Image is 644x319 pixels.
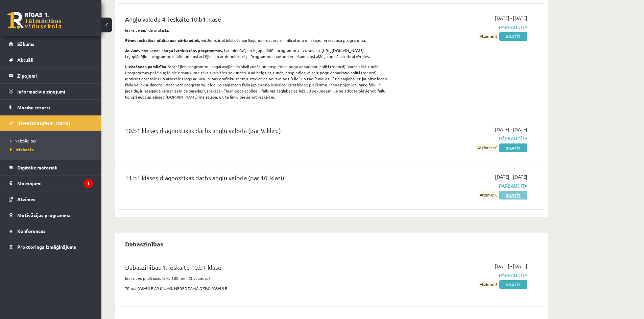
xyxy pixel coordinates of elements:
[125,275,390,281] p: Ieskaites pildīšanas laiks 180 min. (3 stundas)
[17,176,93,191] legend: Maksājumi
[9,100,93,115] a: Mācību resursi
[125,126,390,138] div: 10.b1 klases diagnostikas darbs angļu valodā (par 9. klasi)
[125,47,390,59] p: , tad piedāvājam lejupielādēt programmu - Wavosaur [URL][DOMAIN_NAME] - Lejuplādējiet programmas ...
[9,115,93,131] a: [DEMOGRAPHIC_DATA]
[479,281,498,288] span: Atzīme: 8
[499,32,527,41] a: Skatīt
[479,191,498,198] span: Atzīme: 8
[495,15,527,22] span: [DATE] - [DATE]
[9,52,93,68] a: Aktuāli
[125,63,390,100] p: Startējiet programmu, sagatavojieties skaļi runāt un nospiediet pogu ar sarkanu aplīti (record). ...
[9,160,93,175] a: Digitālie materiāli
[125,15,390,27] div: Angļu valoda 4. ieskaite 10.b1 klase
[17,120,70,126] span: [DEMOGRAPHIC_DATA]
[400,182,527,189] span: Pārbaudīta
[9,191,93,207] a: Atzīmes
[17,228,46,234] span: Konferences
[10,147,95,153] a: Izlabotās
[17,41,34,47] span: Sākums
[9,176,93,191] a: Maksājumi1
[17,212,71,218] span: Motivācijas programma
[9,239,93,255] a: Proktoringa izmēģinājums
[495,126,527,133] span: [DATE] - [DATE]
[118,236,170,252] h2: Dabaszinības
[17,104,50,110] span: Mācību resursi
[9,84,93,99] a: Informatīvie ziņojumi
[17,57,33,63] span: Aktuāli
[476,144,498,151] span: Atzīme: 10
[9,223,93,239] a: Konferences
[9,36,93,52] a: Sākums
[479,33,498,40] span: Atzīme: 8
[17,84,93,99] legend: Informatīvie ziņojumi
[17,68,93,83] legend: Ziņojumi
[9,207,93,223] a: Motivācijas programma
[7,12,62,29] a: Rīgas 1. Tālmācības vidusskola
[495,173,527,180] span: [DATE] - [DATE]
[400,24,527,31] span: Pārbaudīta
[17,244,76,250] span: Proktoringa izmēģinājums
[400,272,527,279] span: Pārbaudīta
[9,68,93,83] a: Ziņojumi
[125,173,390,186] div: 11.b1 klases diagnostikas darbs angļu valodā (par 10. klasi)
[499,280,527,289] a: Skatīt
[125,37,390,43] p: , vai Jums ir atbilstošs aprīkojums - dators ar mikrofonu un skaņu ierakstoša programma.
[125,48,222,53] strong: Ja Jums nav savas skaņu ierakstošas programmas
[125,27,390,33] p: Ieskaite jāpilda mutiski.
[10,147,34,152] span: Izlabotās
[84,179,93,188] i: 1
[125,263,390,275] div: Dabaszinības 1. ieskaite 10.b1 klase
[17,164,57,170] span: Digitālie materiāli
[17,196,35,202] span: Atzīmes
[499,191,527,200] a: Skatīt
[10,138,36,143] span: Neizpildītās
[125,64,168,69] strong: Lietošanas pamācība!
[125,285,390,291] p: Tēma: PASAULE AP MUMS. NEREDZAMĀ DZĪVĀ PASAULE
[10,138,95,144] a: Neizpildītās
[495,263,527,270] span: [DATE] - [DATE]
[499,143,527,152] a: Skatīt
[400,135,527,142] span: Pārbaudīta
[125,37,199,43] strong: Pirms ieskaites pildīšanas pārbaudiet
